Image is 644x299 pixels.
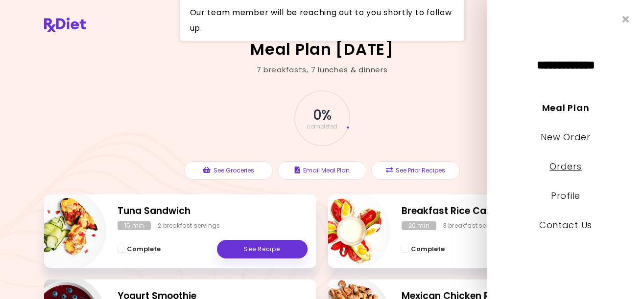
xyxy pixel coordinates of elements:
span: Complete [411,245,445,253]
button: See Prior Recipes [371,161,460,180]
div: 3 breakfast servings [443,221,505,230]
img: Info - Tuna Sandwich [25,191,106,272]
span: 0 % [313,107,331,124]
a: New Order [541,131,590,143]
a: Profile [551,190,580,202]
span: completed [307,124,337,129]
div: 20 min [402,221,436,230]
div: 7 breakfasts , 7 lunches & dinners [257,64,388,76]
img: Info - Breakfast Rice Cakes [309,191,390,272]
a: Meal Plan [542,102,589,114]
h2: Breakfast Rice Cakes [402,204,592,218]
div: 2 breakfast servings [158,221,220,230]
span: Complete [127,245,161,253]
h2: Meal Plan [DATE] [250,42,394,57]
a: Contact Us [539,219,592,231]
button: Complete - Breakfast Rice Cakes [402,243,445,255]
button: See Groceries [184,161,273,180]
h2: Tuna Sandwich [118,204,308,218]
img: RxDiet [44,18,86,32]
button: Complete - Tuna Sandwich [118,243,161,255]
a: See Recipe - Tuna Sandwich [217,240,308,258]
button: Email Meal Plan [278,161,366,180]
a: Orders [549,160,581,172]
div: 15 min [118,221,151,230]
i: Close [622,15,629,24]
